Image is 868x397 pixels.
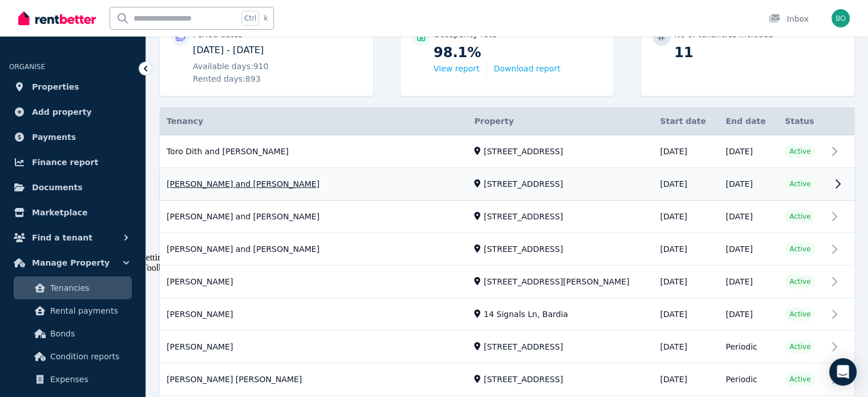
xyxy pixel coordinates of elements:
[193,73,261,85] span: Rented days: 893
[719,233,778,266] td: [DATE]
[467,107,653,135] th: Property
[653,331,719,363] td: [DATE]
[193,43,362,57] p: [DATE] - [DATE]
[160,331,854,363] a: View details for Nathan Sanchez
[9,201,136,224] a: Marketplace
[829,358,857,386] div: Open Intercom Messenger
[32,181,83,194] span: Documents
[778,107,827,135] th: Status
[193,61,268,72] span: Available days: 910
[32,80,79,94] span: Properties
[653,200,719,233] td: [DATE]
[50,304,127,318] span: Rental payments
[264,14,268,23] span: k
[719,298,778,331] td: [DATE]
[653,266,719,298] td: [DATE]
[32,206,87,219] span: Marketplace
[160,299,854,331] a: View details for Ricky Schutte
[719,200,778,233] td: [DATE]
[32,130,76,144] span: Payments
[14,368,132,391] a: Expenses
[674,43,843,62] p: 11
[494,63,560,74] button: Download report
[653,298,719,331] td: [DATE]
[769,13,809,25] div: Inbox
[50,372,127,386] span: Expenses
[9,151,136,174] a: Finance report
[14,276,132,299] a: Tenancies
[14,345,132,368] a: Condition reports
[434,43,603,62] p: 98.1%
[50,327,127,340] span: Bonds
[653,168,719,200] td: [DATE]
[32,256,110,270] span: Manage Property
[9,251,136,274] button: Manage Property
[32,155,98,169] span: Finance report
[719,266,778,298] td: [DATE]
[434,63,479,74] button: View report
[160,266,854,298] a: View details for Stuart Hartman
[719,363,778,396] td: Periodic
[9,126,136,149] a: Payments
[653,233,719,266] td: [DATE]
[653,363,719,396] td: [DATE]
[653,107,719,135] th: Start date
[14,299,132,322] a: Rental payments
[14,322,132,345] a: Bonds
[9,226,136,249] button: Find a tenant
[719,168,778,200] td: [DATE]
[9,176,136,199] a: Documents
[160,201,854,233] a: View details for Angel Daniel and Itiri Timoti
[719,107,778,135] th: End date
[160,169,854,200] a: View details for James Ieremia and Analosa Raeli
[9,101,136,123] a: Add property
[32,105,92,119] span: Add property
[831,9,850,27] img: HARI KRISHNA
[18,10,96,27] img: RentBetter
[9,75,136,98] a: Properties
[5,27,177,47] p: The Trend Micro Maximum Security settings have been synced to the Trend Micro Toolbar.
[167,115,203,127] span: Tenancy
[9,63,45,71] span: ORGANISE
[50,350,127,363] span: Condition reports
[160,364,854,396] a: View details for Fidaa Ali Sakr
[32,231,92,244] span: Find a tenant
[160,135,854,168] a: View details for Toro Dith and Lauretta Ngeth
[160,234,854,266] a: View details for Magele Derek Fretton and Fuatino Sapau
[50,281,127,295] span: Tenancies
[719,331,778,363] td: Periodic
[241,11,259,26] span: Ctrl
